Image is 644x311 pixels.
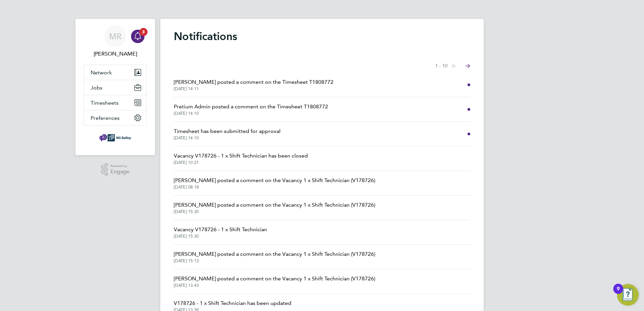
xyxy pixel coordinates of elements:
a: [PERSON_NAME] posted a comment on the Vacancy 1 x Shift Technician (V178726)[DATE] 15:13 [174,250,375,264]
span: [DATE] 14:11 [174,86,333,92]
span: Pretium Admin posted a comment on the Timesheet T1808772 [174,103,328,111]
button: Jobs [84,80,147,95]
button: Network [84,65,147,80]
span: Jobs [91,84,102,91]
span: Timesheets [91,100,119,106]
a: Pretium Admin posted a comment on the Timesheet T1808772[DATE] 14:10 [174,103,328,116]
span: Preferences [91,115,120,121]
a: Powered byEngage [101,163,130,176]
span: [DATE] 14:10 [174,135,281,141]
div: 9 [617,289,620,298]
span: Network [91,69,112,76]
span: Engage [110,169,129,175]
span: Timesheet has been submitted for approval [174,127,281,135]
span: [PERSON_NAME] posted a comment on the Timesheet T1808772 [174,78,333,86]
a: 3 [131,26,144,47]
span: [DATE] 13:43 [174,283,375,288]
button: Timesheets [84,95,147,110]
span: Vacancy V178726 - 1 x Shift Technician has been closed [174,152,308,160]
a: Timesheet has been submitted for approval[DATE] 14:10 [174,127,281,141]
span: Matthew Rogers [84,50,147,58]
span: [PERSON_NAME] posted a comment on the Vacancy 1 x Shift Technician (V178726) [174,250,375,258]
span: [PERSON_NAME] posted a comment on the Vacancy 1 x Shift Technician (V178726) [174,201,375,209]
nav: Select page of notifications list [435,59,470,73]
a: Go to home page [84,132,147,143]
a: [PERSON_NAME] posted a comment on the Vacancy 1 x Shift Technician (V178726)[DATE] 13:43 [174,275,375,288]
span: Powered by [110,163,129,169]
span: [DATE] 14:10 [174,111,328,116]
button: Open Resource Center, 9 new notifications [617,284,639,306]
span: Vacancy V178726 - 1 x Shift Technician [174,226,267,234]
span: 1 - 10 [435,63,448,69]
span: V178726 - 1 x Shift Technician has been updated [174,299,291,307]
span: [DATE] 15:30 [174,209,375,214]
img: ngbailey-logo-retina.png [99,132,131,143]
span: [PERSON_NAME] posted a comment on the Vacancy 1 x Shift Technician (V178726) [174,275,375,283]
a: [PERSON_NAME] posted a comment on the Vacancy 1 x Shift Technician (V178726)[DATE] 08:18 [174,176,375,190]
span: [DATE] 10:21 [174,160,308,165]
span: [DATE] 15:13 [174,258,375,264]
a: Vacancy V178726 - 1 x Shift Technician has been closed[DATE] 10:21 [174,152,308,165]
h1: Notifications [174,30,470,43]
span: [DATE] 08:18 [174,184,375,190]
a: [PERSON_NAME] posted a comment on the Vacancy 1 x Shift Technician (V178726)[DATE] 15:30 [174,201,375,214]
button: Preferences [84,110,147,125]
span: [DATE] 15:30 [174,234,267,239]
nav: Main navigation [75,19,155,155]
a: [PERSON_NAME] posted a comment on the Timesheet T1808772[DATE] 14:11 [174,78,333,92]
a: Vacancy V178726 - 1 x Shift Technician[DATE] 15:30 [174,226,267,239]
span: MR [109,32,122,41]
span: 3 [139,28,148,36]
span: [PERSON_NAME] posted a comment on the Vacancy 1 x Shift Technician (V178726) [174,176,375,184]
a: MR[PERSON_NAME] [84,26,147,58]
